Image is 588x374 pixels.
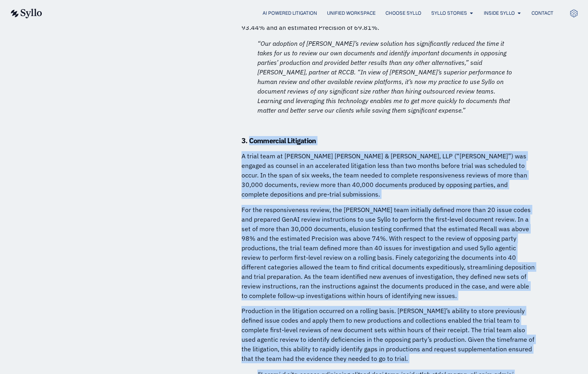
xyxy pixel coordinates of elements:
[241,306,536,363] p: Production in the litigation occurred on a rolling basis. [PERSON_NAME]’s ability to store previo...
[263,10,317,17] a: AI Powered Litigation
[241,151,536,199] p: A trial team at [PERSON_NAME] [PERSON_NAME] & [PERSON_NAME], LLP (“[PERSON_NAME]”) was engaged as...
[58,10,553,17] nav: Menu
[532,10,553,17] a: Contact
[241,205,536,300] p: For the responsiveness review, the [PERSON_NAME] team initially defined more than 20 issue codes ...
[10,9,42,18] img: syllo
[484,10,515,17] a: Inside Syllo
[241,136,316,145] strong: 3. Commercial Litigation
[386,10,421,17] a: Choose Syllo
[257,39,512,114] em: “Our adoption of [PERSON_NAME]’s review solution has significantly reduced the time it takes for ...
[327,10,376,17] a: Unified Workspace
[58,10,553,17] div: Menu Toggle
[431,10,467,17] a: Syllo Stories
